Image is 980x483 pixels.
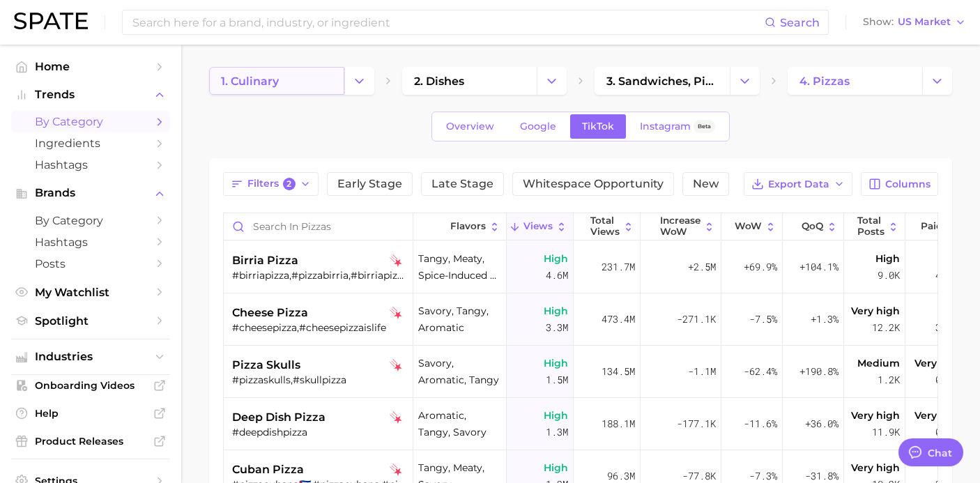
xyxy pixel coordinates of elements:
[844,213,905,240] button: Total Posts
[688,363,716,380] span: -1.1m
[35,257,146,270] span: Posts
[232,374,408,386] div: #pizzaskulls,#skullpizza
[232,426,408,438] div: #deepdishpizza
[402,67,537,95] a: 2. dishes
[861,172,938,196] button: Columns
[35,435,146,447] span: Product Releases
[11,154,170,176] a: Hashtags
[434,114,506,139] a: Overview
[544,459,568,476] span: High
[851,407,900,424] span: Very high
[698,121,711,132] span: Beta
[590,215,620,237] span: Total Views
[418,302,501,336] span: savory, tangy, aromatic
[799,259,839,275] span: +104.1%
[11,84,170,105] button: Trends
[602,259,635,275] span: 231.7m
[640,121,691,132] span: Instagram
[508,114,568,139] a: Google
[523,178,664,190] span: Whitespace Opportunity
[546,267,568,284] span: 4.6m
[921,221,942,232] span: Paid
[885,178,931,190] span: Columns
[431,178,493,190] span: Late Stage
[224,293,963,346] button: cheese pizzatiktok falling star#cheesepizza,#cheesepizzaislifesavory, tangy, aromaticHigh3.3m473....
[131,10,765,34] input: Search here for a brand, industry, or ingredient
[935,424,958,440] span: 0.1%
[223,172,319,196] button: Filters2
[677,415,716,432] span: -177.1k
[851,302,900,319] span: Very high
[224,213,413,240] input: Search in pizzas
[544,302,568,319] span: High
[232,321,408,334] div: #cheesepizza,#cheesepizzaislife
[232,461,304,478] span: cuban pizza
[935,267,958,284] span: 4.1%
[898,18,951,26] span: US Market
[35,187,146,199] span: Brands
[602,363,635,380] span: 134.5m
[546,424,568,440] span: 1.3m
[744,172,852,196] button: Export Data
[546,371,568,388] span: 1.5m
[35,158,146,171] span: Hashtags
[783,213,844,240] button: QoQ
[11,253,170,275] a: Posts
[35,214,146,227] span: by Category
[35,137,146,150] span: Ingredients
[418,250,501,284] span: tangy, meaty, spice-induced pungency
[224,241,963,293] button: birria pizzatiktok falling star#birriapizza,#pizzabirria,#birriapizzastangy, meaty, spice-induced...
[935,319,958,336] span: 3.8%
[344,67,374,95] button: Change Category
[11,282,170,303] a: My Watchlist
[606,75,718,88] span: 3. sandwiches, pizzas & tortilla dishes
[446,121,494,132] span: Overview
[872,319,900,336] span: 12.2k
[35,407,146,420] span: Help
[232,252,298,269] span: birria pizza
[937,250,958,267] span: Low
[35,379,146,392] span: Onboarding Videos
[209,67,344,95] a: 1. culinary
[35,351,146,363] span: Industries
[14,13,88,29] img: SPATE
[937,459,958,476] span: Low
[730,67,760,95] button: Change Category
[11,346,170,367] button: Industries
[602,311,635,328] span: 473.4m
[875,250,900,267] span: High
[35,314,146,328] span: Spotlight
[413,213,507,240] button: Flavors
[914,355,958,371] span: Very low
[450,221,486,232] span: Flavors
[11,56,170,77] a: Home
[878,371,900,388] span: 1.2k
[857,355,900,371] span: Medium
[744,363,777,380] span: -62.4%
[35,89,146,101] span: Trends
[937,302,958,319] span: Low
[788,67,923,95] a: 4. pizzas
[641,213,721,240] button: Increase WoW
[857,215,885,237] span: Total Posts
[721,213,783,240] button: WoW
[11,431,170,452] a: Product Releases
[802,221,823,232] span: QoQ
[544,250,568,267] span: High
[628,114,727,139] a: InstagramBeta
[224,346,963,398] button: pizza skullstiktok falling star#pizzaskulls,#skullpizzasavory, aromatic, tangyHigh1.5m134.5m-1.1m...
[232,269,408,282] div: #birriapizza,#pizzabirria,#birriapizzas
[232,357,300,374] span: pizza skulls
[602,415,635,432] span: 188.1m
[780,16,820,29] span: Search
[221,75,279,88] span: 1. culinary
[582,121,614,132] span: TikTok
[390,359,402,371] img: tiktok falling star
[507,213,574,240] button: Views
[520,121,556,132] span: Google
[544,355,568,371] span: High
[863,18,894,26] span: Show
[11,310,170,332] a: Spotlight
[544,407,568,424] span: High
[768,178,829,190] span: Export Data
